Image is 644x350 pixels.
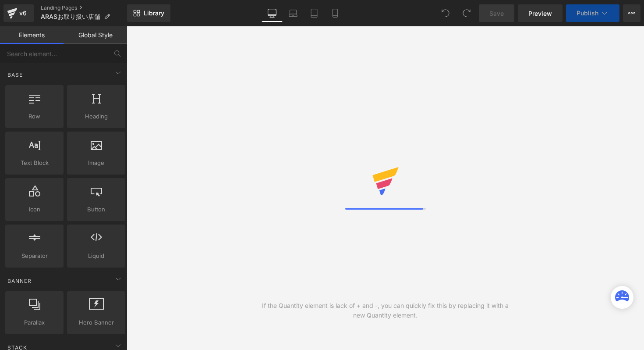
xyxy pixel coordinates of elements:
span: Library [144,9,164,17]
span: Separator [8,251,61,261]
a: New Library [127,4,170,22]
a: Mobile [325,4,346,22]
a: Laptop [283,4,304,22]
span: Image [70,158,123,168]
span: Publish [577,10,598,17]
span: ARASお取り扱い店舗 [41,13,100,20]
a: Tablet [304,4,325,22]
div: If the Quantity element is lack of + and -, you can quickly fix this by replacing it with a new Q... [256,301,515,320]
button: More [623,4,640,22]
a: Desktop [262,4,283,22]
a: Preview [518,4,563,22]
span: Row [8,112,61,121]
span: Icon [8,205,61,214]
span: Text Block [8,158,61,168]
span: Heading [70,112,123,121]
button: Publish [566,4,619,22]
span: Button [70,205,123,214]
span: Parallax [8,318,61,327]
span: Hero Banner [70,318,123,327]
a: Global Style [64,26,127,44]
a: v6 [4,4,34,22]
span: Base [7,71,24,79]
a: Landing Pages [41,4,127,11]
button: Redo [458,4,475,22]
span: Banner [7,277,32,285]
span: Save [489,9,504,18]
span: Preview [528,9,552,18]
div: v6 [18,7,28,19]
span: Liquid [70,251,123,261]
button: Undo [437,4,454,22]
